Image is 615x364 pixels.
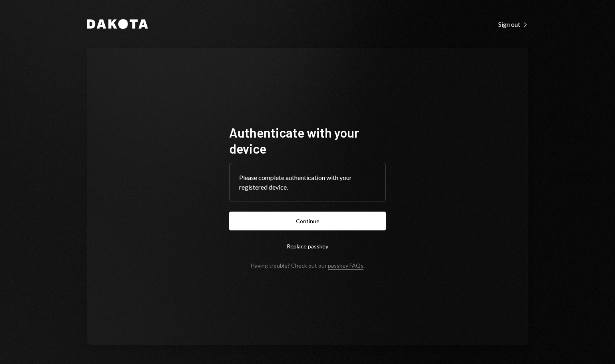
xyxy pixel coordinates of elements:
[239,173,376,192] div: Please complete authentication with your registered device.
[229,212,386,230] button: Continue
[229,124,386,156] h1: Authenticate with your device
[328,262,363,270] a: passkey FAQs
[229,237,386,256] button: Replace passkey
[251,262,365,269] div: Having trouble? Check out our .
[498,20,528,28] a: Sign out
[498,20,528,28] div: Sign out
